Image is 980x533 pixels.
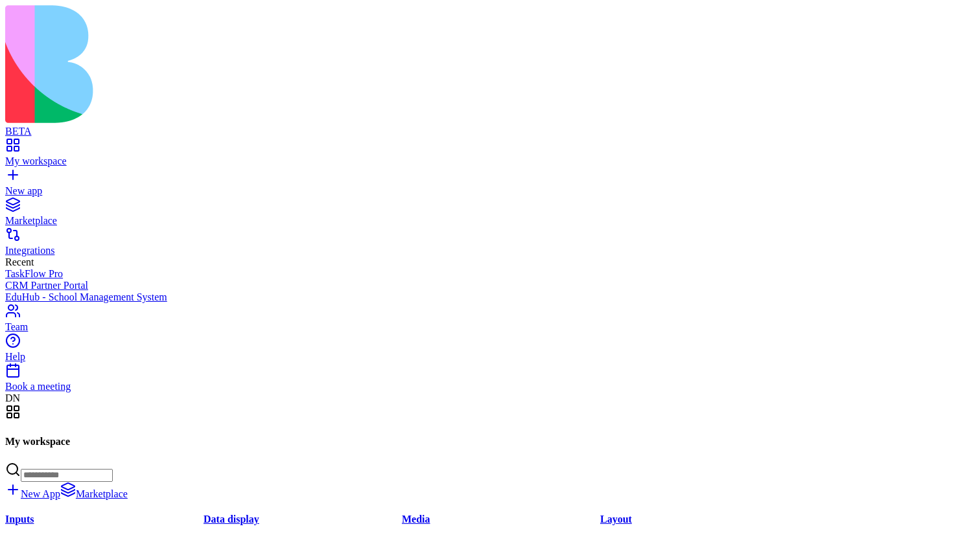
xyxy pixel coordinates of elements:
[5,280,975,291] a: CRM Partner Portal
[5,310,975,333] a: Team
[5,339,975,363] a: Help
[5,488,60,499] a: New App
[5,185,975,197] div: New app
[5,514,204,525] h4: Inputs
[5,321,975,333] div: Team
[5,392,20,403] span: DN
[5,174,975,197] a: New app
[5,114,975,137] a: BETA
[5,203,975,227] a: Marketplace
[5,291,975,303] a: EduHub - School Management System
[5,256,34,267] span: Recent
[402,514,600,525] h4: Media
[5,126,975,137] div: BETA
[5,155,975,167] div: My workspace
[5,144,975,167] a: My workspace
[5,5,526,123] img: logo
[5,233,975,256] a: Integrations
[5,436,975,448] h4: My workspace
[600,514,799,525] h4: Layout
[5,369,975,392] a: Book a meeting
[5,268,975,280] a: TaskFlow Pro
[5,351,975,363] div: Help
[204,514,402,525] h4: Data display
[5,215,975,227] div: Marketplace
[60,488,128,499] a: Marketplace
[5,245,975,256] div: Integrations
[5,381,975,392] div: Book a meeting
